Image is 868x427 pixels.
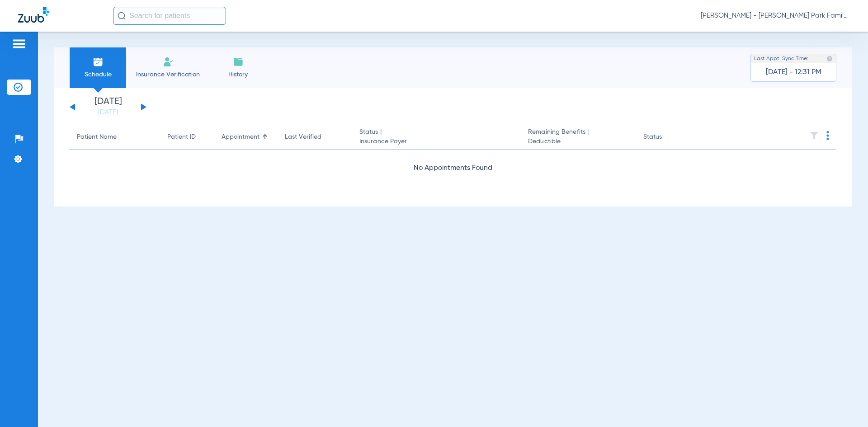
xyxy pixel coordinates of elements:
span: History [217,70,259,79]
img: Schedule [93,56,104,67]
div: Appointment [222,132,259,142]
th: Status | [352,125,521,150]
span: Insurance Verification [133,70,203,79]
img: last sync help info [826,56,833,62]
span: [PERSON_NAME] - [PERSON_NAME] Park Family Dentistry [701,11,850,20]
span: Last Appt. Sync Time: [754,54,808,63]
img: hamburger-icon [12,38,26,49]
div: No Appointments Found [70,163,836,174]
img: filter.svg [810,131,819,140]
div: Patient Name [77,132,117,142]
th: Status [636,125,697,150]
a: [DATE] [81,108,135,117]
span: Schedule [76,70,119,79]
th: Remaining Benefits | [521,125,636,150]
li: [DATE] [81,97,135,117]
img: group-dot-blue.svg [826,131,829,140]
div: Appointment [222,132,270,142]
div: Last Verified [285,132,345,142]
span: Insurance Payer [359,137,514,146]
img: Zuub Logo [18,7,49,23]
div: Patient Name [77,132,153,142]
span: Deductible [528,137,628,146]
div: Last Verified [285,132,321,142]
span: [DATE] - 12:31 PM [766,68,821,77]
input: Search for patients [113,7,226,25]
img: Search Icon [118,12,126,20]
img: History [233,56,244,67]
div: Patient ID [167,132,207,142]
img: Manual Insurance Verification [163,56,174,67]
div: Patient ID [167,132,196,142]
